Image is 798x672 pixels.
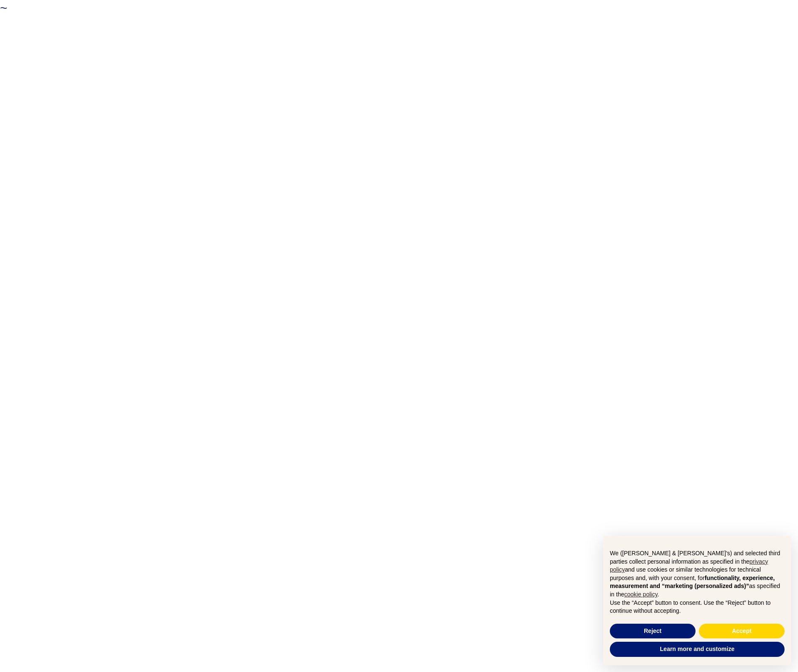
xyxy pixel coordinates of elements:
div: Notice [596,529,798,672]
p: Use the “Accept” button to consent. Use the “Reject” button to continue without accepting. [610,599,785,615]
p: We ([PERSON_NAME] & [PERSON_NAME]'s) and selected third parties collect personal information as s... [610,549,785,599]
button: Learn more and customize [610,642,785,657]
button: Reject [610,624,696,639]
a: cookie policy [624,591,657,598]
button: Accept [699,624,785,639]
